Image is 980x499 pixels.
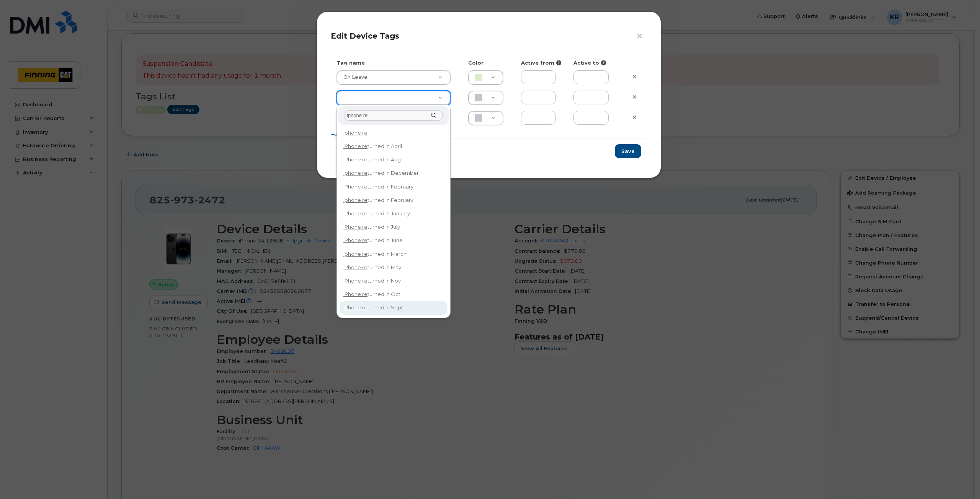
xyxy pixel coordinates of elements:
span: iPhone re [343,156,367,163]
div: turned in Sept [341,302,446,314]
div: turned in Nov [341,275,446,287]
div: turned in June [341,235,446,247]
span: iPhone re [343,237,367,243]
span: iPhone re [343,143,367,149]
div: turned in January [341,208,446,219]
span: iPhone re [343,304,367,310]
div: turned in Aug [341,154,446,166]
iframe: Messenger Launcher [947,466,974,493]
div: turned in May [341,262,446,273]
div: turned in April [341,140,446,152]
span: iPhone re [343,278,367,284]
div: turned in March [341,248,446,260]
span: iPhone re [343,210,367,216]
span: iphone re [343,197,367,203]
span: iPhone re [343,291,367,297]
div: turned in February [341,181,446,193]
div: turned in February [341,194,446,206]
span: iPhone re [343,264,367,270]
div: turned in Oct [341,288,446,300]
span: iphone re [343,251,367,257]
div: turned in December [341,167,446,179]
span: iphone re [343,130,367,136]
span: iphone re [343,170,367,176]
div: turned in July [341,221,446,233]
span: iPhone re [343,224,367,230]
span: iPhone re [343,184,367,190]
